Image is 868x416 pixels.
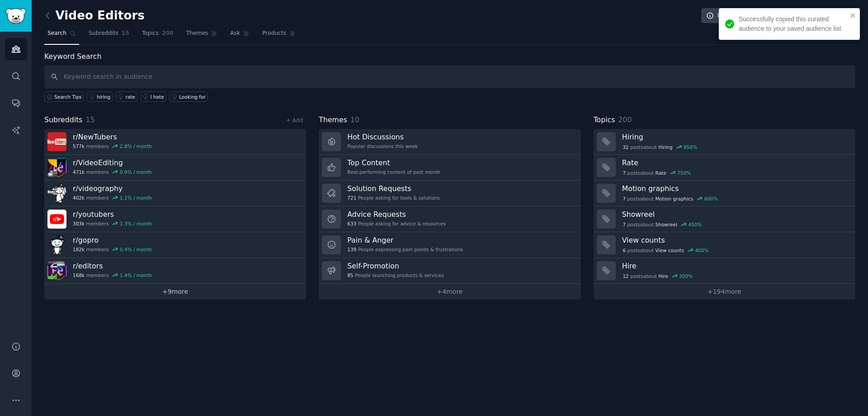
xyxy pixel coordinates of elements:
[594,232,855,258] a: View counts6postsaboutView counts400%
[622,195,719,203] div: post s about
[347,272,444,278] div: People launching products & services
[319,115,347,126] span: Themes
[141,91,166,102] a: I hate
[319,155,580,181] a: Top ContentBest-performing content of past month
[594,284,855,300] a: +194more
[679,273,693,279] div: 300 %
[347,272,353,278] span: 85
[120,272,152,278] div: 1.4 % / month
[623,221,626,228] span: 7
[658,273,668,279] span: Hire
[622,184,849,193] h3: Motion graphics
[319,232,580,258] a: Pain & Anger139People expressing pain points & frustrations
[347,158,440,167] h3: Top Content
[73,235,152,245] h3: r/ gopro
[73,210,152,219] h3: r/ youtubers
[623,144,628,150] span: 32
[618,115,632,124] span: 200
[47,261,66,280] img: editors
[347,246,356,253] span: 139
[44,9,145,23] h2: Video Editors
[623,247,626,253] span: 6
[594,258,855,284] a: Hire12postsaboutHire300%
[73,169,152,175] div: members
[688,221,702,228] div: 450 %
[44,181,306,206] a: r/videography402kmembers1.1% / month
[656,196,693,202] span: Motion graphics
[85,26,132,45] a: Subreddits15
[622,169,692,177] div: post s about
[622,210,849,219] h3: Showreel
[183,26,221,45] a: Themes
[44,206,306,232] a: r/youtubers303kmembers1.3% / month
[97,94,110,100] div: hiring
[656,221,677,228] span: Showreel
[73,246,152,253] div: members
[850,12,856,19] button: close
[47,158,66,177] img: VideoEditing
[73,143,85,149] span: 577k
[73,184,152,193] h3: r/ videography
[44,91,84,102] button: Search Tips
[262,29,286,38] span: Products
[658,144,672,150] span: Hiring
[656,247,684,253] span: View counts
[73,195,85,201] span: 402k
[44,26,79,45] a: Search
[47,184,66,203] img: videography
[347,246,463,253] div: People expressing pain points & frustrations
[227,26,253,45] a: Ask
[120,169,152,175] div: 0.9 % / month
[86,115,95,124] span: 15
[594,129,855,155] a: Hiring32postsaboutHiring850%
[347,143,418,149] div: Popular discussions this week
[594,206,855,232] a: Showreel7postsaboutShowreel450%
[73,246,85,253] span: 182k
[347,220,356,227] span: 633
[319,129,580,155] a: Hot DiscussionsPopular discussions this week
[120,220,152,227] div: 1.3 % / month
[89,29,118,38] span: Subreddits
[350,115,359,124] span: 10
[347,210,445,219] h3: Advice Requests
[677,170,691,176] div: 750 %
[44,155,306,181] a: r/VideoEditing471kmembers0.9% / month
[139,26,177,45] a: Topics200
[623,196,626,202] span: 7
[347,195,356,201] span: 721
[73,158,152,167] h3: r/ VideoEditing
[73,220,85,227] span: 303k
[120,246,152,253] div: 0.4 % / month
[73,195,152,201] div: members
[47,210,66,229] img: youtubers
[73,272,85,278] span: 168k
[151,94,164,100] div: I hate
[169,91,208,102] a: Looking for
[622,132,849,142] h3: Hiring
[319,284,580,300] a: +4more
[594,181,855,206] a: Motion graphics7postsaboutMotion graphics600%
[739,14,847,33] div: Successfully copied this curated audience to your saved audience list.
[44,65,855,88] input: Keyword search in audience
[44,232,306,258] a: r/gopro182kmembers0.4% / month
[622,246,710,254] div: post s about
[73,143,152,149] div: members
[5,8,26,24] img: GummySearch logo
[179,94,206,100] div: Looking for
[347,235,463,245] h3: Pain & Anger
[319,206,580,232] a: Advice Requests633People asking for advice & resources
[704,196,718,202] div: 600 %
[259,26,299,45] a: Products
[347,184,439,193] h3: Solution Requests
[622,158,849,167] h3: Rate
[286,117,303,124] a: + Add
[347,261,444,271] h3: Self-Promotion
[622,220,703,229] div: post s about
[73,169,85,175] span: 471k
[347,220,445,227] div: People asking for advice & resources
[73,220,152,227] div: members
[230,29,240,38] span: Ask
[623,170,626,176] span: 7
[347,132,418,142] h3: Hot Discussions
[622,261,849,271] h3: Hire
